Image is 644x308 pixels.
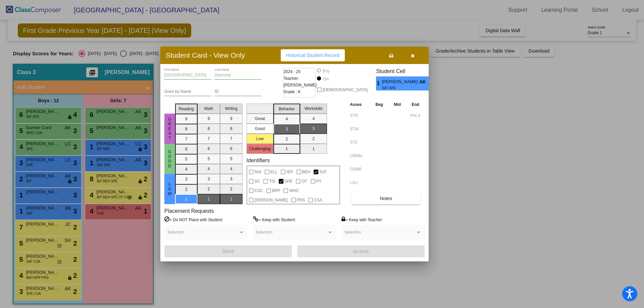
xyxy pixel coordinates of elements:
span: SAT SPE [382,85,415,90]
button: Archive [297,245,425,257]
span: SC [255,177,260,185]
h3: Student Card - View Only [166,51,245,59]
span: Teacher: [PERSON_NAME] [283,75,317,88]
input: assessment [350,124,368,134]
div: Girl [322,76,329,82]
span: [PERSON_NAME] [382,78,419,85]
div: Boy [322,68,330,74]
span: [PERSON_NAME] [255,196,288,204]
span: SAT [319,168,327,176]
span: Grade : K [283,88,301,95]
input: assessment [350,164,368,174]
span: 1 [376,79,382,87]
span: [DEMOGRAPHIC_DATA] [323,86,368,94]
span: OT [302,177,307,185]
label: = Do NOT Place with Student: [164,216,223,223]
label: = Keep with Student: [253,216,296,223]
th: Beg [370,101,388,108]
span: BPP [272,187,280,195]
span: PT [316,177,321,185]
span: 504 [255,168,261,176]
span: CSC [255,187,263,195]
span: IEP [286,168,293,176]
span: CSA [314,196,322,204]
span: AK [419,78,429,85]
span: Good [167,149,173,168]
button: Historical Student Record [281,49,345,61]
th: End [406,101,425,108]
input: assessment [350,151,368,161]
span: Save [222,248,234,254]
span: Historical Student Record [286,53,339,58]
span: Great [167,117,173,140]
span: 3 [429,79,434,87]
input: assessment [350,137,368,147]
input: assessment [350,111,368,121]
span: ELL [270,168,277,176]
input: goes by name [164,89,211,94]
span: Low [167,182,173,196]
span: Archive [353,249,369,254]
span: WHC [289,187,299,195]
span: BEH [302,168,311,176]
span: 2024 - 25 [283,68,301,75]
span: TIS [269,177,275,185]
span: PRS [297,196,305,204]
input: assessment [350,178,368,188]
button: Save [164,245,292,257]
label: = Keep with Teacher: [341,216,383,223]
button: Notes [352,192,420,204]
label: Identifiers [247,157,270,164]
th: Mid [388,101,406,108]
th: Asses [348,101,370,108]
label: Placement Requests [164,208,214,214]
span: Notes [380,196,392,201]
span: SPE [284,177,292,185]
h3: Student Cell [376,68,434,74]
